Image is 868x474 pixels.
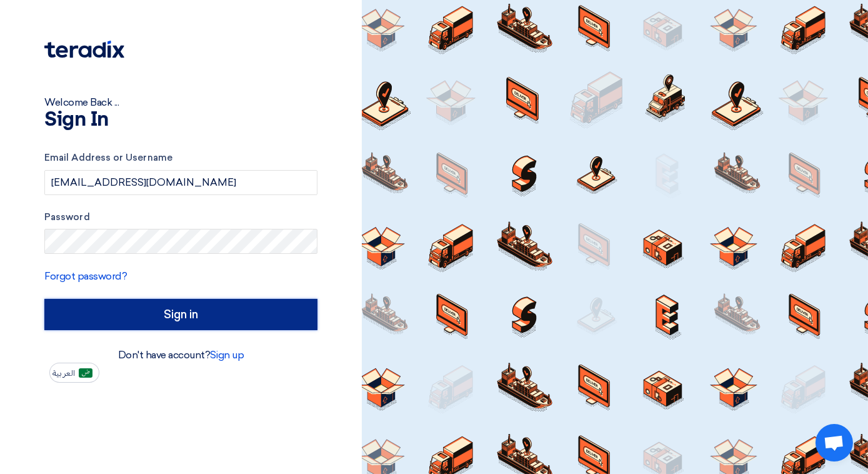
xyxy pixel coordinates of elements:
[816,424,853,461] div: Open chat
[44,299,317,330] input: Sign in
[44,95,317,110] div: Welcome Back ...
[49,363,99,383] button: العربية
[52,369,75,378] span: العربية
[44,110,317,130] h1: Sign In
[44,270,127,282] a: Forgot password?
[44,41,124,58] img: Teradix logo
[211,349,244,361] a: Sign up
[44,210,317,224] label: Password
[44,348,317,363] div: Don't have account?
[79,368,92,378] img: ar-AR.png
[44,170,317,195] input: Enter your business email or username
[44,151,317,165] label: Email Address or Username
